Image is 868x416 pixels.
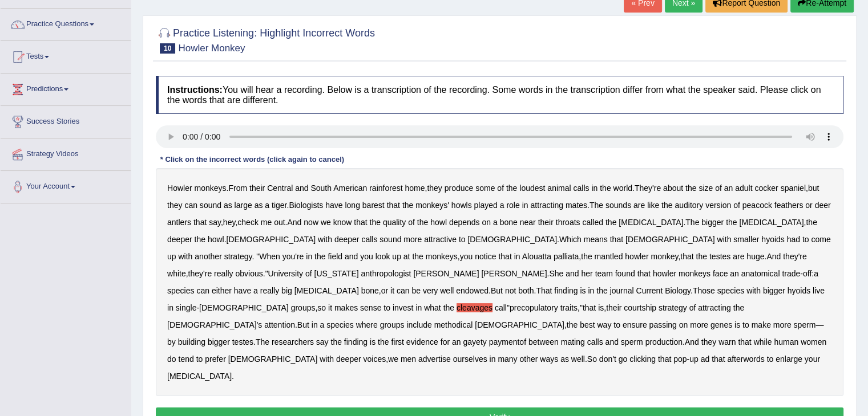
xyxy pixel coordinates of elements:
b: throats [556,218,580,227]
b: deer [814,201,830,210]
b: a [493,218,498,227]
b: courtship [624,303,656,312]
b: can [184,201,197,210]
b: But [491,286,503,295]
b: howler [653,269,676,278]
b: Instructions: [167,85,223,95]
b: the [685,183,696,193]
b: version [705,201,731,210]
b: the [369,218,380,227]
b: off [803,269,812,278]
b: include [406,320,431,329]
b: Biologists [289,201,323,210]
b: a [265,201,269,210]
b: an [452,337,461,346]
b: attractive [424,235,457,244]
b: of [305,269,312,278]
b: monkeys [426,252,458,261]
b: a [253,286,258,295]
b: that [354,218,367,227]
b: bigger [763,286,785,295]
b: species [717,286,744,295]
b: mantled [594,252,623,261]
b: team [595,269,613,278]
b: on [679,320,688,329]
b: say [316,337,329,346]
b: And [685,337,699,346]
b: her [581,269,592,278]
b: The [590,201,603,210]
b: had [787,235,800,244]
b: know [333,218,352,227]
b: sense [360,303,381,312]
b: the [567,320,578,329]
b: at [403,252,410,261]
b: as [224,201,232,210]
b: between [528,337,559,346]
b: obvious [235,269,263,278]
b: and [345,252,358,261]
b: [DEMOGRAPHIC_DATA] [199,303,289,312]
b: The [256,337,269,346]
b: they're [783,252,807,261]
b: They're [635,183,661,193]
b: attention [264,320,295,329]
b: University [268,269,303,278]
b: that [637,269,650,278]
b: of [733,201,740,210]
b: [MEDICAL_DATA] [739,218,804,227]
b: [PERSON_NAME] [481,269,547,278]
b: Current [636,286,663,295]
b: on [482,218,491,227]
b: hyoids [788,286,810,295]
b: anthropologist [361,269,411,278]
b: in [522,201,528,210]
b: in [514,252,520,261]
small: Howler Monkey [178,43,245,54]
b: [DEMOGRAPHIC_DATA]'s [167,320,262,329]
b: in [588,286,594,295]
b: calls [573,183,589,193]
b: the [506,183,517,193]
b: [PERSON_NAME] [413,269,479,278]
span: 10 [160,43,175,54]
b: we [321,218,331,227]
b: played [474,201,497,210]
b: howl [208,235,224,244]
b: auditory [675,201,703,210]
b: mating [561,337,585,346]
b: found [615,269,635,278]
b: more [403,235,422,244]
b: mates [566,201,587,210]
b: smaller [733,235,759,244]
b: the [661,201,672,210]
b: methodical [434,320,473,329]
b: and [295,183,308,193]
b: finding [554,286,578,295]
b: role [506,201,519,210]
b: rainforest [369,183,402,193]
b: spaniel [780,183,805,193]
b: it [390,286,394,295]
div: * Click on the incorrect words (click again to cancel) [156,154,349,165]
b: strategy [224,252,252,261]
b: Those [693,286,715,295]
b: American [333,183,367,193]
b: hey [223,218,236,227]
b: monkeys' [415,201,449,210]
b: cleavages [457,303,492,312]
b: that [680,252,693,261]
b: the [194,235,205,244]
b: is [598,303,604,312]
b: me [261,218,272,227]
b: finding [344,337,368,346]
b: with [717,235,731,244]
b: depends [449,218,480,227]
b: you [460,252,473,261]
b: the [726,218,737,227]
b: that [193,218,207,227]
b: traits [560,303,578,312]
b: a [320,320,325,329]
b: of [689,303,696,312]
b: monkey [651,252,678,261]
